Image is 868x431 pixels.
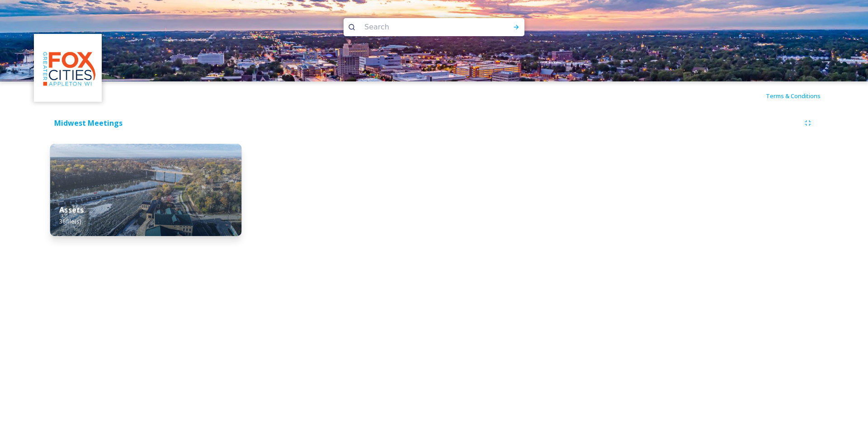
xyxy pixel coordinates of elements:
strong: Assets [59,205,84,215]
span: Terms & Conditions [766,92,821,100]
img: images.png [35,35,101,101]
input: Search [360,17,484,37]
strong: Midwest Meetings [54,118,123,128]
span: 36 file(s) [59,217,81,225]
a: Terms & Conditions [766,90,834,101]
img: 2e249764-5cab-475c-8186-e0811d697bae.jpg [50,144,241,236]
